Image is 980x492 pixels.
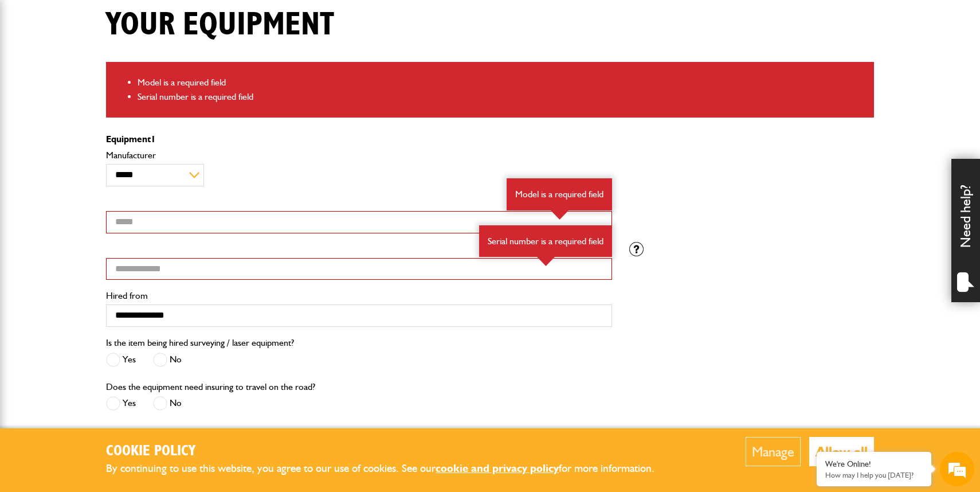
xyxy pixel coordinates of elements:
label: No [153,353,182,367]
label: Is the item being hired surveying / laser equipment? [106,338,294,347]
label: Yes [106,396,136,411]
div: Need help? [951,159,980,302]
img: error-box-arrow.svg [537,257,555,266]
div: Serial number is a required field [479,225,612,257]
label: Manufacturer [106,151,612,160]
div: Model is a required field [507,178,612,210]
img: error-box-arrow.svg [551,210,569,220]
p: How may I help you today? [825,471,923,479]
li: Model is a required field [138,75,865,90]
button: Manage [746,437,801,466]
label: Does the equipment need insuring to travel on the road? [106,382,315,392]
h1: Your equipment [106,6,334,44]
label: Hired from [106,291,612,300]
p: Equipment [106,135,612,144]
div: We're Online! [825,459,923,469]
span: 1 [151,134,156,145]
p: By continuing to use this website, you agree to our use of cookies. See our for more information. [106,460,673,478]
li: Serial number is a required field [138,89,865,104]
button: Allow all [809,437,874,466]
label: No [153,396,182,411]
a: cookie and privacy policy [436,462,559,475]
label: Yes [106,353,136,367]
h2: Cookie Policy [106,443,673,460]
